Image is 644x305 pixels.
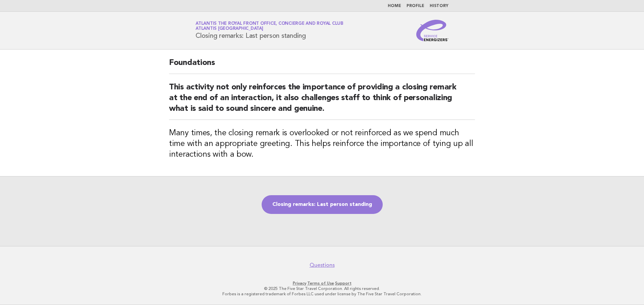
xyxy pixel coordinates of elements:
[117,286,527,291] p: © 2025 The Five Star Travel Corporation. All rights reserved.
[196,22,343,39] h1: Closing remarks: Last person standing
[262,195,383,214] a: Closing remarks: Last person standing
[117,291,527,297] p: Forbes is a registered trademark of Forbes LLC used under license by The Five Star Travel Corpora...
[416,20,448,41] img: Service Energizers
[169,82,475,120] h2: This activity not only reinforces the importance of providing a closing remark at the end of an i...
[293,281,306,286] a: Privacy
[407,4,424,8] a: Profile
[388,4,401,8] a: Home
[117,281,527,286] p: · ·
[169,128,475,160] h3: Many times, the closing remark is overlooked or not reinforced as we spend much time with an appr...
[310,262,335,269] a: Questions
[430,4,448,8] a: History
[335,281,352,286] a: Support
[196,21,343,31] a: Atlantis The Royal Front Office, Concierge and Royal ClubAtlantis [GEOGRAPHIC_DATA]
[196,27,263,31] span: Atlantis [GEOGRAPHIC_DATA]
[169,58,475,74] h2: Foundations
[307,281,334,286] a: Terms of Use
